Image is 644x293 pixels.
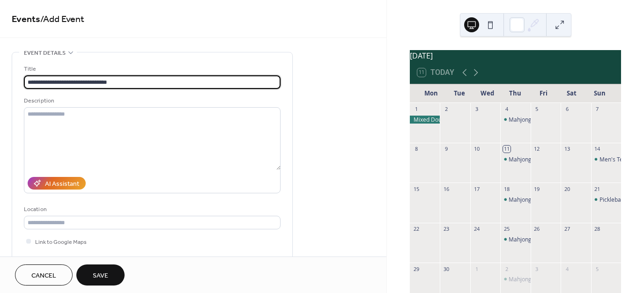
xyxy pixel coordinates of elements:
div: Mixed Doubles Club Championship/Fall Kickoff Celebration [410,116,440,124]
div: 15 [413,185,420,192]
div: 2 [503,265,510,272]
button: Save [76,264,125,286]
div: 4 [503,106,510,113]
div: 25 [503,226,510,233]
div: Mahjong 1:00-3:00 [509,275,557,283]
div: 1 [473,265,480,272]
div: 30 [443,265,450,272]
span: / Add Event [40,10,84,29]
div: 23 [443,226,450,233]
div: Men's Tennis BBQ [591,155,621,163]
div: Sat [557,84,585,103]
div: 24 [473,226,480,233]
div: 21 [594,185,601,192]
div: Sun [585,84,614,103]
span: Link to Google Maps [35,237,87,247]
span: Save [93,271,108,281]
div: 9 [443,146,450,153]
div: 13 [563,146,570,153]
div: 26 [533,226,540,233]
div: Mahjong 1:00-3:00 [509,116,557,124]
div: Mahjong 1:00-3:00 [500,235,530,243]
div: 28 [594,226,601,233]
div: Pickleball Social [600,196,641,204]
div: 3 [473,106,480,113]
div: 4 [563,265,570,272]
div: Thu [502,84,530,103]
div: Mahjong 1:00-3:00 [500,196,530,204]
div: 19 [533,185,540,192]
div: Mon [417,84,445,103]
div: 5 [533,106,540,113]
div: Tue [445,84,474,103]
button: Cancel [15,264,73,286]
div: [DATE] [410,50,621,61]
div: Mahjong 1:00-3:00 [500,275,530,283]
div: 20 [563,185,570,192]
div: Description [24,96,279,106]
div: Location [24,205,279,214]
div: Mahjong 1:00-3:00 [500,116,530,124]
div: 5 [594,265,601,272]
div: 29 [413,265,420,272]
div: 27 [563,226,570,233]
div: 18 [503,185,510,192]
div: Title [24,64,279,74]
div: Mahjong 1:00-3:00 [509,196,557,204]
div: 14 [594,146,601,153]
div: Pickleball Social [591,196,621,204]
span: Cancel [31,271,56,281]
div: 16 [443,185,450,192]
div: Mahjong 1:00-3:00 [509,235,557,243]
div: Mahjong 1:00-3:00 [509,155,557,163]
div: 10 [473,146,480,153]
div: Fri [529,84,557,103]
div: 3 [533,265,540,272]
div: AI Assistant [45,179,79,189]
a: Events [12,10,40,29]
div: Wed [474,84,502,103]
div: 7 [594,106,601,113]
div: Mahjong 1:00-3:00 [500,155,530,163]
div: 22 [413,226,420,233]
button: AI Assistant [28,177,86,190]
div: 1 [413,106,420,113]
div: 11 [503,146,510,153]
div: 6 [563,106,570,113]
div: 17 [473,185,480,192]
div: 8 [413,146,420,153]
div: 12 [533,146,540,153]
div: 2 [443,106,450,113]
span: Event details [24,48,66,58]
